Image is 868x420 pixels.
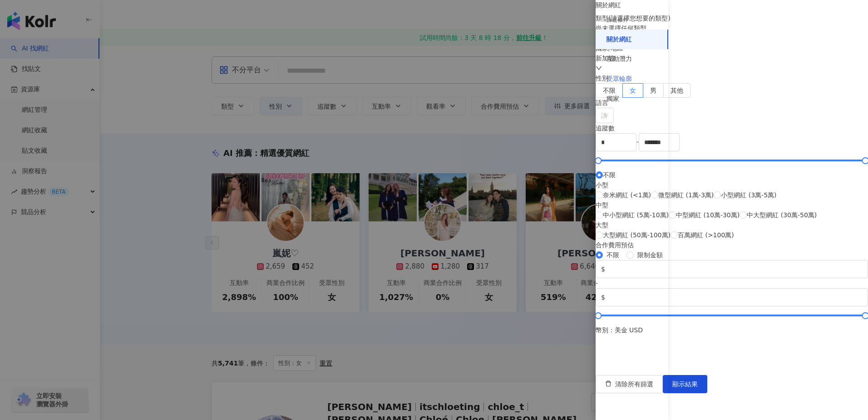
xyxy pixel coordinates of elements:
[663,375,707,393] button: 顯示結果
[596,200,817,210] div: 中型
[658,190,714,200] span: 微型網紅 (1萬-3萬)
[596,43,868,53] div: 國家/地區
[596,240,868,250] div: 合作費用預估
[607,75,632,84] div: 受眾輪廓
[607,95,619,104] div: 獨家
[607,35,632,44] div: 關於網紅
[596,180,817,190] div: 小型
[596,123,868,133] div: 追蹤數
[672,380,698,388] span: 顯示結果
[596,23,868,33] div: 尚未選擇任何類型
[596,13,868,23] div: 類型 ( 請選擇您想要的類型 )
[596,325,868,335] div: 幣別 : 美金 USD
[607,55,632,64] div: 互動潛力
[596,98,868,108] div: 語言
[596,73,868,83] div: 性別
[596,53,868,63] div: 新加坡
[630,87,636,94] span: 女
[596,220,817,230] div: 大型
[747,210,817,220] span: 中大型網紅 (30萬-50萬)
[721,190,776,200] span: 小型網紅 (3萬-5萬)
[678,230,734,240] span: 百萬網紅 (>100萬)
[676,210,740,220] span: 中型網紅 (10萬-30萬)
[671,87,683,94] span: 其他
[607,16,628,24] div: 篩選條件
